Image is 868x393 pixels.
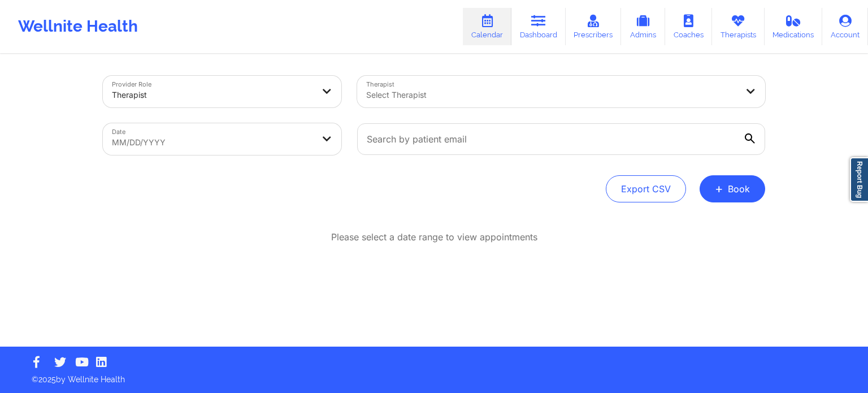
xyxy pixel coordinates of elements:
[715,185,723,192] span: +
[700,175,765,202] button: +Book
[621,8,665,45] a: Admins
[712,8,765,45] a: Therapists
[112,83,313,107] div: Therapist
[357,123,765,155] input: Search by patient email
[822,8,868,45] a: Account
[463,8,511,45] a: Calendar
[24,366,844,385] p: © 2025 by Wellnite Health
[511,8,566,45] a: Dashboard
[765,8,823,45] a: Medications
[665,8,712,45] a: Coaches
[331,231,537,244] p: Please select a date range to view appointments
[566,8,622,45] a: Prescribers
[606,175,686,202] button: Export CSV
[850,157,868,202] a: Report Bug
